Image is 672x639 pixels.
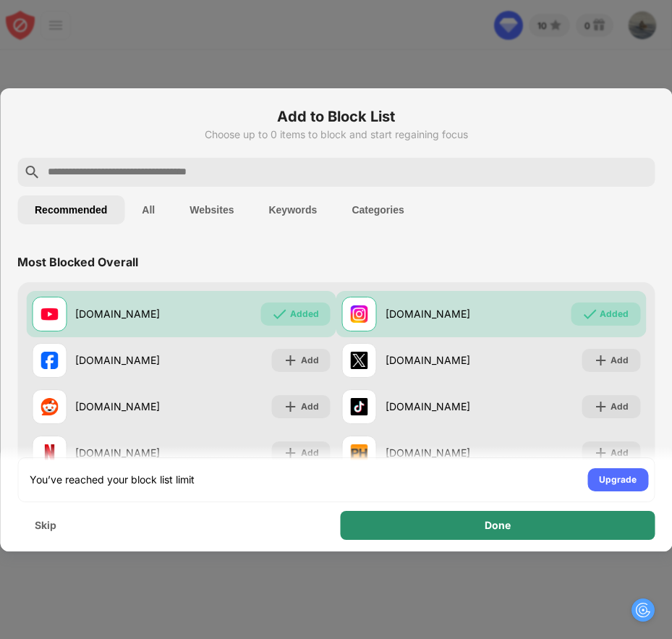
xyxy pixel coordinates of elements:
[17,129,655,140] div: Choose up to 0 items to block and start regaining focus
[290,307,319,321] div: Added
[301,399,319,414] div: Add
[35,520,56,531] div: Skip
[41,398,58,415] img: favicons
[301,353,319,368] div: Add
[611,353,629,368] div: Add
[334,195,421,224] button: Categories
[351,444,368,462] img: favicons
[611,399,629,414] div: Add
[172,195,251,224] button: Websites
[23,164,41,181] img: search.svg
[30,473,195,487] div: You’ve reached your block list limit
[351,352,368,369] img: favicons
[251,195,334,224] button: Keywords
[75,399,181,414] div: [DOMAIN_NAME]
[75,352,181,368] div: [DOMAIN_NAME]
[17,195,124,224] button: Recommended
[41,305,58,323] img: favicons
[386,352,491,368] div: [DOMAIN_NAME]
[17,106,655,127] h6: Add to Block List
[75,306,181,321] div: [DOMAIN_NAME]
[17,255,138,269] div: Most Blocked Overall
[41,352,58,369] img: favicons
[485,520,511,531] div: Done
[600,307,629,321] div: Added
[386,399,491,414] div: [DOMAIN_NAME]
[351,398,368,415] img: favicons
[599,473,637,487] div: Upgrade
[386,306,491,321] div: [DOMAIN_NAME]
[41,444,58,462] img: favicons
[124,195,172,224] button: All
[351,305,368,323] img: favicons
